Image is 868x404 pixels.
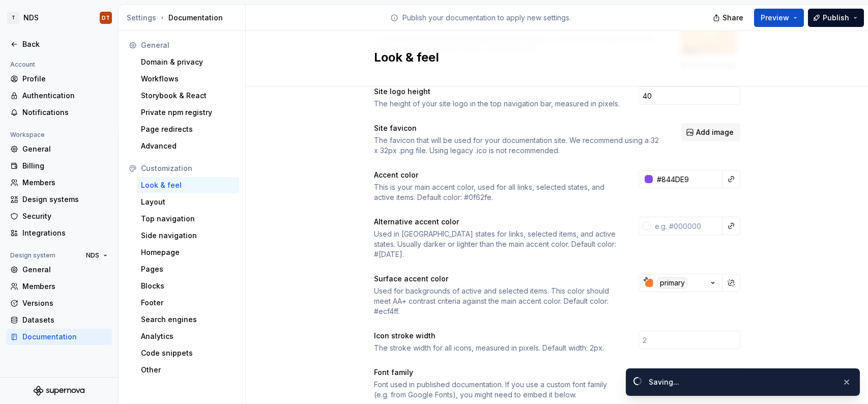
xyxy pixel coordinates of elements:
div: Pages [141,264,235,274]
a: Profile [6,71,112,87]
button: Add image [681,123,740,141]
div: Alternative accent color [374,217,620,227]
a: Search engines [137,311,239,328]
div: Notifications [22,107,108,118]
a: Analytics [137,328,239,344]
div: Used for backgrounds of active and selected items. This color should meet AA+ contrast criteria a... [374,286,620,316]
a: Versions [6,295,112,311]
div: Customization [141,163,235,174]
div: Members [22,178,108,188]
div: The stroke width for all icons, measured in pixels. Default width: 2px. [374,343,620,353]
div: Settings [127,13,156,23]
p: Publish your documentation to apply new settings. [402,13,571,23]
div: Documentation [22,332,108,342]
div: The favicon that will be used for your documentation site. We recommend using a 32 x 32px .png fi... [374,135,663,156]
input: 2 [639,331,740,349]
div: Other [141,365,235,375]
div: Documentation [127,13,241,23]
div: Site logo height [374,86,620,97]
a: General [6,262,112,278]
input: e.g. #000000 [651,217,722,235]
div: Accent color [374,170,620,180]
span: Preview [761,13,789,23]
div: The height of your site logo in the top navigation bar, measured in pixels. [374,99,620,109]
div: Billing [22,161,108,171]
div: Members [22,281,108,292]
div: Icon stroke width [374,331,620,341]
button: Preview [754,9,804,27]
div: Workflows [141,74,235,84]
div: General [141,40,235,50]
span: Publish [823,13,849,23]
input: e.g. #000000 [653,170,722,188]
div: Footer [141,298,235,308]
a: Authentication [6,88,112,104]
button: Publish [808,9,864,27]
button: Share [708,9,750,27]
div: This is your main accent color, used for all links, selected states, and active items. Default co... [374,182,620,203]
div: Design systems [22,194,108,205]
div: Design system [6,249,60,262]
a: Integrations [6,225,112,241]
div: Blocks [141,281,235,291]
a: Other [137,362,239,378]
a: Documentation [6,329,112,345]
div: T [7,12,19,24]
div: Datasets [22,315,108,325]
div: Search engines [141,314,235,325]
a: Back [6,36,112,52]
div: Analytics [141,331,235,341]
div: Profile [22,74,108,84]
svg: Supernova Logo [34,386,84,396]
a: Billing [6,158,112,174]
span: Share [722,13,743,23]
div: Storybook & React [141,91,235,101]
div: Back [22,39,108,49]
button: TNDSDT [2,7,116,29]
a: General [6,141,112,157]
a: Top navigation [137,211,239,227]
a: Members [6,278,112,295]
div: General [22,265,108,275]
span: Add image [696,127,734,137]
div: Authentication [22,91,108,101]
a: Layout [137,194,239,210]
a: Page redirects [137,121,239,137]
div: Advanced [141,141,235,151]
div: Versions [22,298,108,308]
div: Site favicon [374,123,663,133]
div: Private npm registry [141,107,235,118]
div: Page redirects [141,124,235,134]
a: Code snippets [137,345,239,361]
div: Domain & privacy [141,57,235,67]
a: Datasets [6,312,112,328]
div: primary [657,277,687,288]
div: Saving... [649,377,834,387]
a: Blocks [137,278,239,294]
div: Layout [141,197,235,207]
a: Private npm registry [137,104,239,121]
a: Notifications [6,104,112,121]
a: Advanced [137,138,239,154]
input: 28 [639,86,740,105]
div: General [22,144,108,154]
span: NDS [86,251,99,259]
div: NDS [23,13,39,23]
a: Pages [137,261,239,277]
a: Design systems [6,191,112,208]
a: Storybook & React [137,88,239,104]
a: Security [6,208,112,224]
div: Homepage [141,247,235,257]
div: Side navigation [141,230,235,241]
h2: Look & feel [374,49,728,66]
div: Workspace [6,129,49,141]
a: Homepage [137,244,239,261]
div: Font family [374,367,620,378]
a: Members [6,175,112,191]
div: Look & feel [141,180,235,190]
div: Surface accent color [374,274,620,284]
button: primary [639,274,722,292]
div: Code snippets [141,348,235,358]
div: Account [6,59,39,71]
